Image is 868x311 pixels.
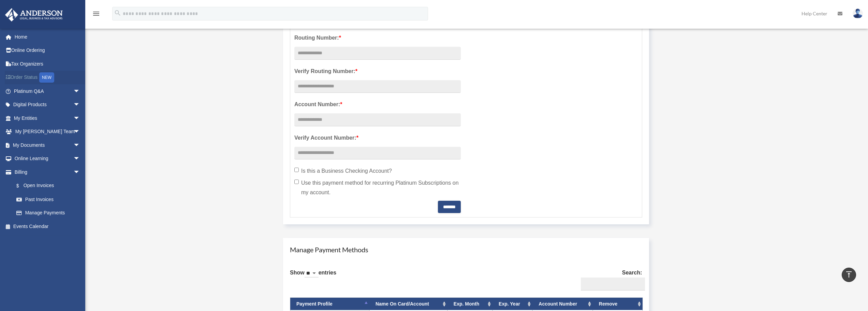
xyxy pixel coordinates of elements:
[3,8,65,22] img: Anderson Advisors Platinum Portal
[294,133,461,143] label: Verify Account Number:
[5,125,90,139] a: My [PERSON_NAME] Teamarrow_drop_down
[39,72,54,83] div: NEW
[294,67,461,76] label: Verify Routing Number:
[5,30,90,44] a: Home
[114,9,121,17] i: search
[294,178,461,197] label: Use this payment method for recurring Platinum Subscriptions on my account.
[5,220,90,233] a: Events Calendar
[10,206,87,220] a: Manage Payments
[290,268,336,284] label: Show entries
[290,298,369,310] th: Payment Profile: activate to sort column descending
[305,270,319,278] select: Showentries
[845,270,853,279] i: vertical_align_top
[10,193,90,206] a: Past Invoices
[73,111,87,125] span: arrow_drop_down
[73,165,87,179] span: arrow_drop_down
[5,44,90,57] a: Online Ordering
[294,180,299,184] input: Use this payment method for recurring Platinum Subscriptions on my account.
[578,268,642,291] label: Search:
[73,98,87,112] span: arrow_drop_down
[842,268,856,282] a: vertical_align_top
[20,182,24,190] span: $
[73,84,87,98] span: arrow_drop_down
[73,138,87,152] span: arrow_drop_down
[5,165,90,179] a: Billingarrow_drop_down
[369,298,447,310] th: Name On Card/Account: activate to sort column ascending
[294,166,461,176] label: Is this a Business Checking Account?
[5,152,90,166] a: Online Learningarrow_drop_down
[290,245,642,254] h4: Manage Payment Methods
[294,33,461,43] label: Routing Number:
[5,57,90,71] a: Tax Organizers
[581,278,645,291] input: Search:
[294,168,299,172] input: Is this a Business Checking Account?
[73,125,87,139] span: arrow_drop_down
[5,84,90,98] a: Platinum Q&Aarrow_drop_down
[5,98,90,112] a: Digital Productsarrow_drop_down
[10,179,90,193] a: $Open Invoices
[5,71,90,85] a: Order StatusNEW
[5,111,90,125] a: My Entitiesarrow_drop_down
[73,152,87,166] span: arrow_drop_down
[92,10,100,18] i: menu
[853,9,863,18] img: User Pic
[492,298,532,310] th: Exp. Year: activate to sort column ascending
[92,12,100,18] a: menu
[532,298,592,310] th: Account Number: activate to sort column ascending
[447,298,492,310] th: Exp. Month: activate to sort column ascending
[294,100,461,109] label: Account Number:
[5,138,90,152] a: My Documentsarrow_drop_down
[593,298,643,310] th: Remove: activate to sort column ascending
